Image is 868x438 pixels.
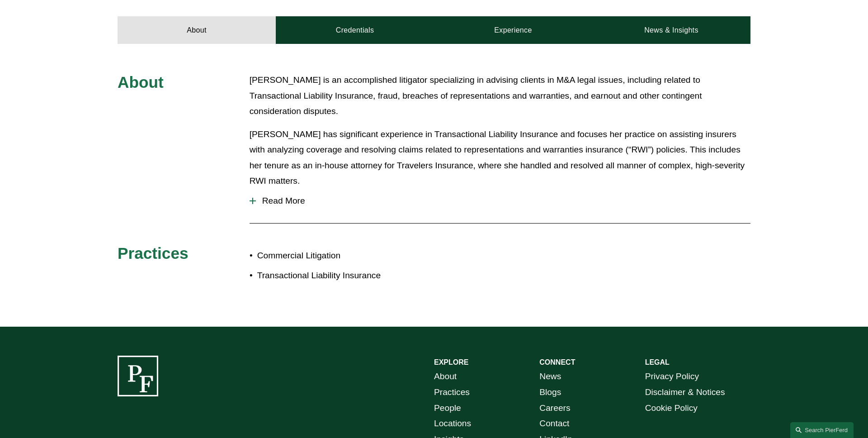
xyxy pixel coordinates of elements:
span: Read More [256,196,750,206]
a: Credentials [276,16,434,43]
strong: LEGAL [645,358,670,366]
p: [PERSON_NAME] is an accomplished litigator specializing in advising clients in M&A legal issues, ... [250,72,750,119]
a: Contact [539,416,569,432]
a: Cookie Policy [645,400,698,416]
a: News & Insights [592,16,750,43]
a: Practices [434,385,470,400]
a: Experience [434,16,592,43]
strong: CONNECT [539,358,575,366]
strong: EXPLORE [434,358,468,366]
a: Careers [539,400,570,416]
a: Search this site [790,422,854,438]
a: About [118,16,276,43]
p: Transactional Liability Insurance [257,268,434,284]
a: About [434,369,457,385]
a: Disclaimer & Notices [645,385,725,400]
a: People [434,400,461,416]
p: Commercial Litigation [257,248,434,264]
a: Privacy Policy [645,369,699,385]
a: Blogs [539,385,561,400]
span: About [118,73,164,91]
button: Read More [250,189,750,213]
a: News [539,369,561,385]
a: Locations [434,416,471,432]
span: Practices [118,244,189,262]
p: [PERSON_NAME] has significant experience in Transactional Liability Insurance and focuses her pra... [250,127,750,189]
